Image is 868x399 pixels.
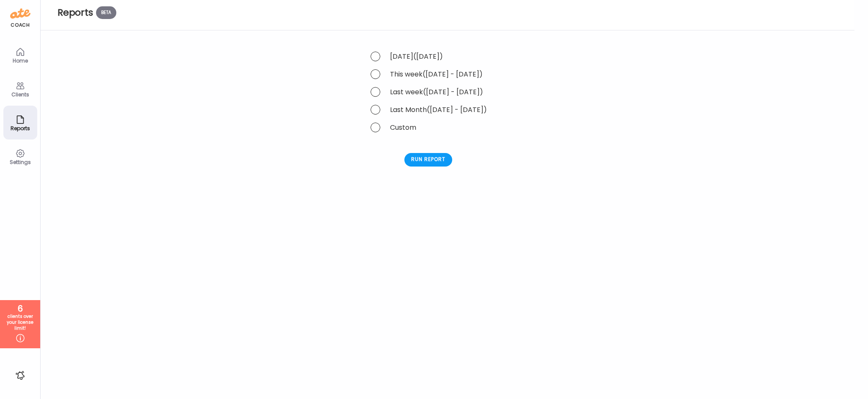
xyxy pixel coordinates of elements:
div: This week [370,68,487,79]
div: coach [11,22,30,29]
h2: Reports [58,6,838,19]
div: Clients [5,92,36,97]
div: Run report [404,153,452,167]
div: Reports [5,126,36,131]
span: ([DATE] - [DATE]) [427,105,487,115]
div: clients over your license limit! [3,314,37,331]
span: ([DATE]) [413,52,443,61]
div: 6 [3,303,37,314]
div: [DATE] [370,51,487,62]
div: Settings [5,159,36,165]
div: Last Month [370,104,487,115]
img: ate [10,7,30,20]
span: ([DATE] - [DATE]) [423,69,483,79]
div: Last week [370,86,487,97]
div: Home [5,58,36,63]
div: Custom [370,122,487,133]
span: ([DATE] - [DATE]) [423,87,483,97]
